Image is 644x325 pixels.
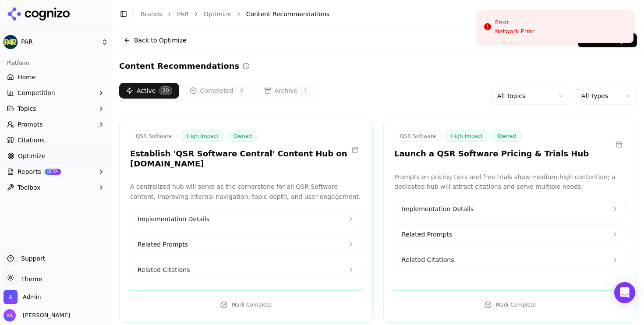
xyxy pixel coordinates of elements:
span: BETA [45,169,61,175]
span: 20 [159,86,172,95]
span: Reports [18,167,41,176]
h3: Launch a QSR Software Pricing & Trials Hub [394,149,589,159]
img: Alp Aysan [4,309,16,321]
span: Citations [18,136,45,145]
span: Implementation Details [138,215,209,223]
span: Admin [23,293,41,301]
span: Competition [18,88,55,97]
button: Archive recommendation [348,143,362,157]
button: Competition [4,86,108,100]
span: Topics [18,104,36,113]
span: Related Citations [402,255,454,264]
div: Platform [4,56,108,70]
span: Related Prompts [402,230,452,239]
img: PAR [4,35,18,49]
span: 0 [237,86,247,95]
div: Open Intercom Messenger [614,282,635,303]
span: Owned [492,131,522,142]
button: Implementation Details [131,209,361,229]
button: Mark Complete [130,298,362,312]
button: Related Citations [395,250,626,269]
span: Home [18,73,35,81]
button: Mark Complete [394,298,626,312]
button: Open user button [4,309,70,321]
span: 1 [301,86,311,95]
div: Error [495,18,534,27]
span: Implementation Details [402,205,474,213]
button: Related Prompts [395,225,626,244]
button: Related Prompts [131,235,361,254]
nav: breadcrumb [141,10,619,18]
span: QSR Software [130,131,177,142]
button: Completed0 [183,83,254,99]
span: Toolbox [18,183,41,192]
button: Implementation Details [395,199,626,219]
span: High Impact [181,131,224,142]
span: Owned [228,131,258,142]
a: Optimize [4,149,108,163]
span: QSR Software [394,131,442,142]
span: Related Prompts [138,240,188,249]
button: Prompts [4,117,108,131]
span: Content Recommendations [246,10,329,18]
button: Archive recommendation [612,138,626,152]
span: High Impact [445,131,488,142]
button: Open organization switcher [4,290,41,304]
span: Related Citations [138,265,190,274]
button: Active20 [119,83,179,99]
a: PAR [177,10,189,18]
img: Admin [4,290,18,304]
div: Network Error [495,28,534,35]
h3: Establish 'QSR Software Central' Content Hub on [DOMAIN_NAME] [130,149,348,169]
h2: Content Recommendations [119,60,239,72]
span: Prompts [18,120,43,129]
span: Optimize [18,152,46,160]
button: Toolbox [4,180,108,194]
a: Brands [141,11,162,18]
span: [PERSON_NAME] [19,311,70,319]
button: Back to Optimize [119,33,191,47]
button: Related Citations [131,260,361,279]
span: Theme [18,276,42,283]
button: Archive1 [257,83,318,99]
a: Citations [4,133,108,147]
span: Support [18,254,45,263]
button: ReportsBETA [4,165,108,179]
p: Prompts on pricing tiers and free trials show medium-high contention; a dedicated hub will attrac... [394,172,626,192]
button: Topics [4,102,108,116]
p: A centralized hub will serve as the cornerstone for all QSR Software content, improving internal ... [130,182,362,202]
a: Optimize [204,10,231,18]
a: Home [4,70,108,84]
span: PAR [21,38,98,46]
